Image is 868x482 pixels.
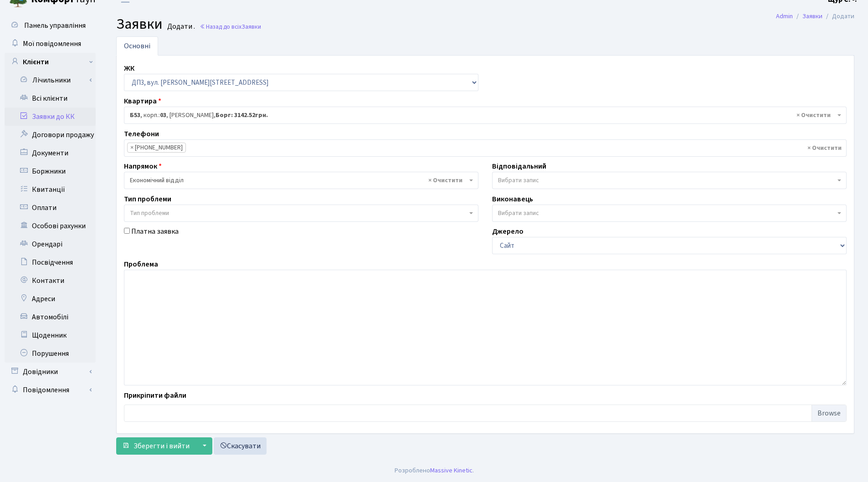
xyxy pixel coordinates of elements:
[5,126,96,144] a: Договори продажу
[5,217,96,235] a: Особові рахунки
[5,235,96,253] a: Орендарі
[5,381,96,399] a: Повідомлення
[492,161,546,172] label: Відповідальний
[498,209,539,218] span: Вибрати запис
[498,176,539,185] span: Вибрати запис
[124,107,847,124] span: <b>Б53</b>, корп.: <b>03</b>, Дацюк Богдан Васильович, <b>Борг: 3142.52грн.</b>
[5,162,96,180] a: Боржники
[160,111,166,120] b: 03
[116,14,163,35] span: Заявки
[124,63,134,74] label: ЖК
[5,344,96,363] a: Порушення
[802,11,822,21] a: Заявки
[130,176,467,185] span: Економічний відділ
[124,96,161,107] label: Квартира
[807,144,842,153] span: Видалити всі елементи
[5,290,96,308] a: Адреси
[24,21,86,31] span: Панель управління
[10,71,96,89] a: Лічильники
[130,209,169,218] span: Тип проблеми
[430,466,473,475] a: Massive Kinetic
[124,128,159,139] label: Телефони
[762,7,868,26] nav: breadcrumb
[130,111,835,120] span: <b>Б53</b>, корп.: <b>03</b>, Дацюк Богдан Васильович, <b>Борг: 3142.52грн.</b>
[492,226,524,237] label: Джерело
[200,22,261,31] a: Назад до всіхЗаявки
[5,180,96,199] a: Квитанції
[822,11,854,21] li: Додати
[395,466,474,476] div: Розроблено .
[5,108,96,126] a: Заявки до КК
[127,143,186,153] li: 068-460-71-13
[5,89,96,108] a: Всі клієнти
[5,199,96,217] a: Оплати
[216,111,268,120] b: Борг: 3142.52грн.
[796,111,831,120] span: Видалити всі елементи
[124,259,158,270] label: Проблема
[116,36,158,56] a: Основні
[131,226,179,237] label: Платна заявка
[5,253,96,272] a: Посвідчення
[5,53,96,71] a: Клієнти
[492,194,533,205] label: Виконавець
[130,143,134,152] span: ×
[5,308,96,326] a: Автомобілі
[124,172,478,189] span: Економічний відділ
[130,111,140,120] b: Б53
[5,363,96,381] a: Довідники
[5,16,96,35] a: Панель управління
[428,176,462,185] span: Видалити всі елементи
[5,144,96,162] a: Документи
[241,22,261,31] span: Заявки
[124,194,171,205] label: Тип проблеми
[134,441,190,451] span: Зберегти і вийти
[5,35,96,53] a: Мої повідомлення
[124,390,186,401] label: Прикріпити файли
[214,437,267,455] a: Скасувати
[124,161,162,172] label: Напрямок
[5,326,96,344] a: Щоденник
[5,272,96,290] a: Контакти
[165,22,195,31] small: Додати .
[116,437,195,455] button: Зберегти і вийти
[23,39,81,49] span: Мої повідомлення
[776,11,793,21] a: Admin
